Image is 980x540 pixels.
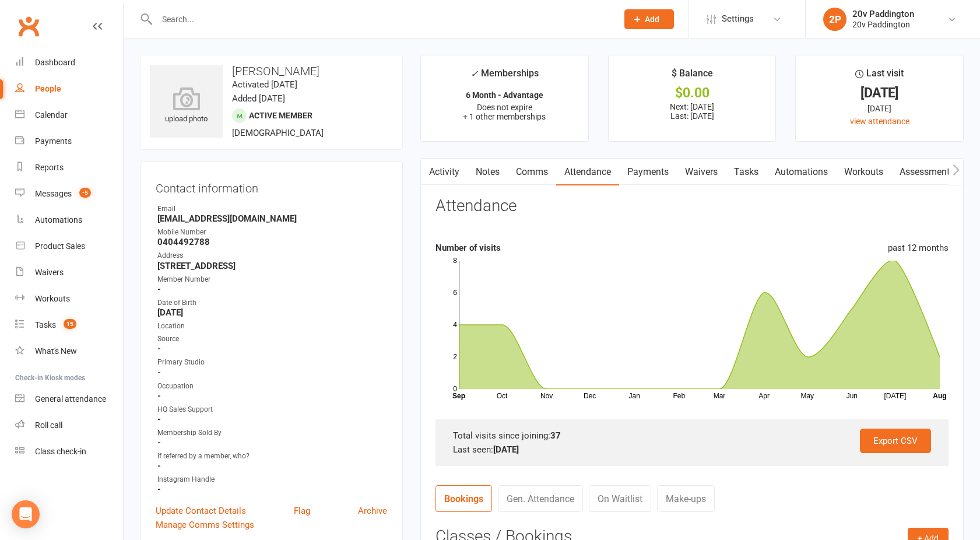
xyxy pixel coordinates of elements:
a: Archive [358,504,387,518]
strong: [DATE] [157,307,387,318]
strong: 6 Month - Advantage [466,90,543,100]
div: upload photo [150,87,223,125]
div: What's New [35,346,77,356]
div: Last visit [855,66,904,87]
div: Mobile Number [157,227,387,238]
span: 15 [64,319,76,329]
a: Tasks [726,159,767,185]
strong: - [157,391,387,401]
a: People [15,76,123,102]
div: Last seen: [453,443,931,457]
div: Email [157,204,387,215]
div: 20v Paddington [852,9,914,19]
strong: 0404492788 [157,237,387,247]
div: Member Number [157,274,387,285]
div: Workouts [35,294,70,303]
a: What's New [15,338,123,364]
div: Tasks [35,320,56,329]
div: Automations [35,215,82,225]
a: Activity [421,159,468,185]
div: $0.00 [619,87,765,99]
div: 2P [823,8,846,31]
time: Activated [DATE] [232,79,297,90]
strong: - [157,437,387,448]
strong: [STREET_ADDRESS] [157,261,387,271]
a: Class kiosk mode [15,439,123,465]
div: $ Balance [672,66,713,87]
div: Messages [35,189,72,198]
a: Calendar [15,102,123,128]
a: Payments [619,159,677,185]
a: Automations [15,207,123,233]
strong: - [157,367,387,378]
div: Location [157,321,387,332]
div: Occupation [157,381,387,392]
a: view attendance [850,117,909,126]
a: Automations [767,159,836,185]
div: General attendance [35,394,106,404]
a: Payments [15,128,123,155]
a: Notes [468,159,508,185]
div: People [35,84,61,93]
a: Waivers [677,159,726,185]
a: Product Sales [15,233,123,260]
time: Added [DATE] [232,93,285,104]
a: Waivers [15,260,123,286]
div: Calendar [35,110,68,120]
h3: Contact information [156,177,387,195]
strong: [EMAIL_ADDRESS][DOMAIN_NAME] [157,213,387,224]
a: Messages -5 [15,181,123,207]
div: Product Sales [35,241,85,251]
div: Source [157,334,387,345]
span: Add [645,15,659,24]
span: [DEMOGRAPHIC_DATA] [232,128,324,138]
a: Export CSV [860,429,931,453]
div: If referred by a member, who? [157,451,387,462]
a: Dashboard [15,50,123,76]
strong: - [157,284,387,294]
p: Next: [DATE] Last: [DATE] [619,102,765,121]
strong: [DATE] [493,444,519,455]
div: Roll call [35,420,62,430]
span: Settings [722,6,754,32]
a: General attendance kiosk mode [15,386,123,412]
div: Address [157,250,387,261]
strong: Number of visits [435,243,501,253]
strong: - [157,414,387,425]
input: Search... [153,11,609,27]
div: Waivers [35,268,64,277]
div: Date of Birth [157,297,387,308]
strong: - [157,461,387,471]
span: -5 [79,188,91,198]
a: Workouts [15,286,123,312]
strong: - [157,484,387,495]
a: Attendance [556,159,619,185]
a: Tasks 15 [15,312,123,338]
a: Update Contact Details [156,504,246,518]
strong: - [157,343,387,354]
a: Flag [294,504,310,518]
h3: Attendance [435,197,517,215]
span: Does not expire [477,103,532,112]
span: Active member [249,111,312,120]
div: Dashboard [35,58,75,67]
strong: 37 [550,430,561,441]
a: Roll call [15,412,123,439]
div: Payments [35,136,72,146]
a: Workouts [836,159,891,185]
div: Total visits since joining: [453,429,931,443]
h3: [PERSON_NAME] [150,65,393,78]
a: Assessments [891,159,963,185]
div: HQ Sales Support [157,404,387,415]
div: [DATE] [806,102,953,115]
div: Reports [35,163,64,172]
div: 20v Paddington [852,19,914,30]
div: Instagram Handle [157,474,387,485]
a: Reports [15,155,123,181]
a: Gen. Attendance [498,485,583,512]
a: Comms [508,159,556,185]
a: Clubworx [14,12,43,41]
div: Memberships [470,66,539,87]
div: Open Intercom Messenger [12,500,40,528]
div: [DATE] [806,87,953,99]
